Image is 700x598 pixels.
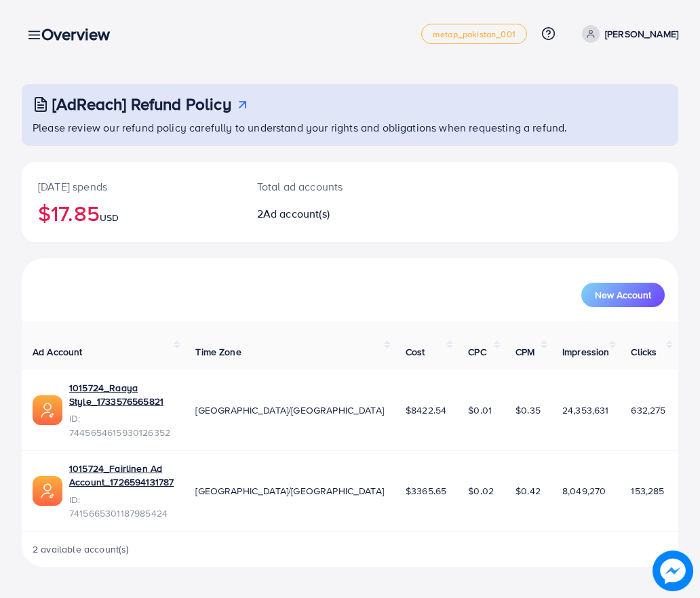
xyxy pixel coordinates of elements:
[562,484,606,498] span: 8,049,270
[38,200,225,226] h2: $17.85
[631,484,664,498] span: 153,285
[33,119,670,136] p: Please review our refund policy carefully to understand your rights and obligations when requesti...
[516,403,541,417] span: $0.35
[433,30,516,39] span: metap_pakistan_001
[69,412,174,439] span: ID: 7445654615930126352
[257,207,389,220] h2: 2
[468,345,486,359] span: CPC
[653,551,693,591] img: image
[195,484,384,498] span: [GEOGRAPHIC_DATA]/[GEOGRAPHIC_DATA]
[406,403,446,417] span: $8422.54
[263,206,330,221] span: Ad account(s)
[69,462,174,490] a: 1015724_Fairlinen Ad Account_1726594131787
[468,403,492,417] span: $0.01
[406,484,446,498] span: $3365.65
[516,484,541,498] span: $0.42
[257,178,389,195] p: Total ad accounts
[33,542,130,556] span: 2 available account(s)
[33,395,62,425] img: ic-ads-acc.e4c84228.svg
[33,476,62,506] img: ic-ads-acc.e4c84228.svg
[41,24,121,44] h3: Overview
[195,403,384,417] span: [GEOGRAPHIC_DATA]/[GEOGRAPHIC_DATA]
[631,403,665,417] span: 632,275
[69,381,174,409] a: 1015724_Raaya Style_1733576565821
[468,484,494,498] span: $0.02
[562,345,610,359] span: Impression
[421,24,527,44] a: metap_pakistan_001
[577,25,678,43] a: [PERSON_NAME]
[33,345,83,359] span: Ad Account
[38,178,225,195] p: [DATE] spends
[516,345,534,359] span: CPM
[595,290,651,300] span: New Account
[631,345,657,359] span: Clicks
[195,345,241,359] span: Time Zone
[406,345,425,359] span: Cost
[605,26,678,42] p: [PERSON_NAME]
[100,211,119,224] span: USD
[562,403,609,417] span: 24,353,631
[581,283,665,307] button: New Account
[69,493,174,521] span: ID: 7415665301187985424
[52,94,231,114] h3: [AdReach] Refund Policy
